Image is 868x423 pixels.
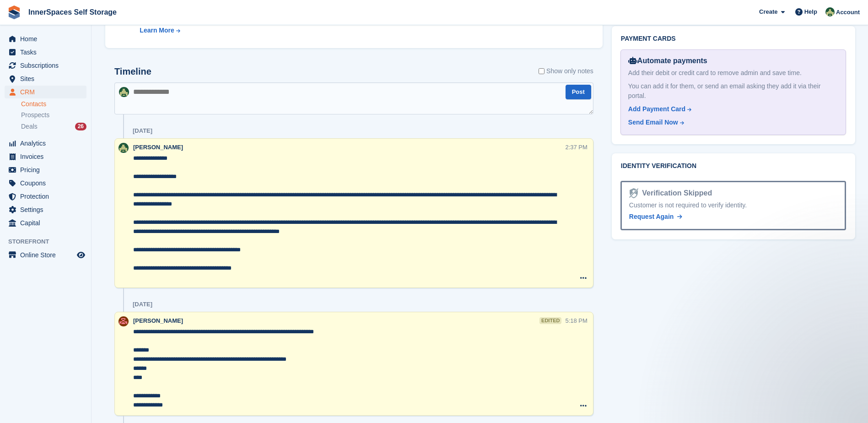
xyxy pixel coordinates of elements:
span: Help [804,7,817,16]
span: CRM [20,86,75,98]
a: menu [5,86,86,98]
a: InnerSpaces Self Storage [25,5,120,20]
span: Settings [20,203,75,216]
div: 2:37 PM [565,143,587,152]
a: menu [5,163,86,176]
span: Coupons [20,177,75,190]
div: Send Email Now [628,118,678,127]
img: Paula Amey [825,7,835,16]
a: menu [5,33,86,45]
div: Customer is not required to verify identity. [629,201,837,210]
span: Tasks [20,46,75,59]
div: Verification Skipped [638,188,712,199]
span: Invoices [20,150,75,163]
span: Subscriptions [20,59,75,72]
a: menu [5,46,86,59]
img: Identity Verification Ready [629,188,638,198]
span: Account [836,8,860,17]
input: Show only notes [539,66,545,76]
span: Prospects [21,111,49,119]
h2: Timeline [114,66,151,77]
a: Contacts [21,100,86,108]
a: menu [5,217,86,229]
span: [PERSON_NAME] [133,317,183,324]
a: menu [5,137,86,150]
span: Deals [21,122,38,131]
a: Deals 26 [21,122,86,131]
span: Storefront [8,237,91,246]
img: Abby Tilley [119,316,129,326]
img: Paula Amey [119,143,129,153]
a: menu [5,177,86,190]
a: Learn More [140,26,335,35]
a: menu [5,249,86,261]
a: menu [5,203,86,216]
span: Create [759,7,777,16]
span: Protection [20,190,75,203]
span: Home [20,33,75,45]
span: Online Store [20,249,75,261]
div: Learn More [140,26,174,35]
div: [DATE] [133,127,152,135]
img: stora-icon-8386f47178a22dfd0bd8f6a31ec36ba5ce8667c1dd55bd0f319d3a0aa187defe.svg [7,5,21,19]
div: 26 [75,123,86,130]
button: Post [566,85,591,100]
span: Analytics [20,137,75,150]
div: You can add it for them, or send an email asking they add it via their portal. [628,81,838,101]
h2: Identity verification [621,163,846,170]
a: Preview store [75,249,86,260]
h2: Payment cards [621,35,846,43]
span: Sites [20,72,75,85]
a: menu [5,72,86,85]
div: Add their debit or credit card to remove admin and save time. [628,68,838,78]
img: Paula Amey [119,87,129,97]
div: [DATE] [133,301,152,308]
a: Prospects [21,110,86,120]
div: Add Payment Card [628,104,685,114]
a: menu [5,190,86,203]
span: Request Again [629,213,674,220]
div: 5:18 PM [565,316,587,325]
a: Add Payment Card [628,104,835,114]
a: Request Again [629,212,682,222]
span: Pricing [20,163,75,176]
span: Capital [20,217,75,229]
a: menu [5,150,86,163]
label: Show only notes [539,66,593,76]
a: menu [5,59,86,72]
div: edited [539,317,561,324]
div: Automate payments [628,55,838,66]
span: [PERSON_NAME] [133,144,183,151]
